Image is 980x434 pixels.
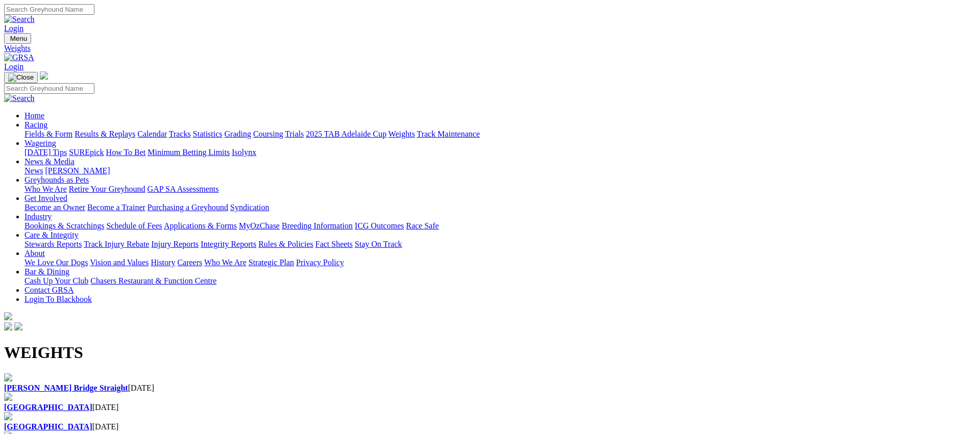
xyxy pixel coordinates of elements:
img: file-red.svg [4,412,12,420]
img: Close [8,73,34,82]
a: Chasers Restaurant & Function Centre [90,276,216,285]
a: Minimum Betting Limits [148,148,230,157]
a: Calendar [137,130,167,138]
img: logo-grsa-white.png [4,312,12,320]
a: Login [4,62,23,71]
a: Syndication [230,203,269,212]
a: 2025 TAB Adelaide Cup [306,130,386,138]
a: Fact Sheets [315,240,353,248]
a: Weights [4,44,976,53]
div: [DATE] [4,384,976,393]
h1: WEIGHTS [4,343,976,362]
a: Bookings & Scratchings [24,221,104,230]
a: [GEOGRAPHIC_DATA] [4,422,92,431]
a: Retire Your Greyhound [69,185,145,193]
a: Strategic Plan [249,258,294,267]
div: About [24,258,976,267]
div: News & Media [24,166,976,175]
a: Weights [388,130,415,138]
div: Wagering [24,148,976,157]
a: Racing [24,120,47,129]
a: Careers [177,258,202,267]
div: Care & Integrity [24,240,976,249]
img: file-red.svg [4,373,12,381]
a: MyOzChase [239,221,280,230]
img: facebook.svg [4,322,12,330]
a: [GEOGRAPHIC_DATA] [4,403,92,412]
a: [PERSON_NAME] Bridge Straight [4,384,128,392]
a: Breeding Information [282,221,353,230]
img: GRSA [4,53,34,62]
a: Who We Are [204,258,247,267]
span: Menu [10,35,27,42]
a: News & Media [24,157,75,166]
div: Get Involved [24,203,976,212]
a: Bar & Dining [24,267,69,276]
a: Vision and Values [90,258,149,267]
a: Stewards Reports [24,240,82,248]
div: [DATE] [4,422,976,431]
a: Rules & Policies [258,240,313,248]
a: SUREpick [69,148,104,157]
a: We Love Our Dogs [24,258,88,267]
a: Statistics [193,130,223,138]
div: Racing [24,130,976,139]
img: Search [4,15,35,24]
a: Cash Up Your Club [24,276,88,285]
a: Home [24,111,44,120]
a: Login [4,24,23,33]
a: Tracks [169,130,191,138]
a: Greyhounds as Pets [24,175,89,184]
div: Industry [24,221,976,231]
a: Results & Replays [75,130,135,138]
img: Search [4,94,35,103]
a: Purchasing a Greyhound [148,203,228,212]
a: Track Maintenance [417,130,480,138]
button: Toggle navigation [4,72,38,83]
a: Injury Reports [151,240,199,248]
a: Trials [285,130,304,138]
a: Privacy Policy [296,258,344,267]
div: [DATE] [4,403,976,412]
a: Coursing [253,130,283,138]
a: Industry [24,212,52,221]
a: Applications & Forms [164,221,237,230]
a: Race Safe [406,221,438,230]
a: GAP SA Assessments [148,185,219,193]
a: Isolynx [232,148,256,157]
a: How To Bet [106,148,146,157]
a: Integrity Reports [201,240,256,248]
a: Track Injury Rebate [84,240,149,248]
button: Toggle navigation [4,33,31,44]
div: Greyhounds as Pets [24,185,976,194]
img: twitter.svg [14,322,22,330]
a: Who We Are [24,185,67,193]
a: ICG Outcomes [355,221,404,230]
a: Fields & Form [24,130,72,138]
a: Stay On Track [355,240,402,248]
a: Grading [225,130,251,138]
div: Bar & Dining [24,276,976,286]
a: Become a Trainer [87,203,145,212]
a: Become an Owner [24,203,85,212]
a: Wagering [24,139,56,147]
a: Get Involved [24,194,67,202]
a: Schedule of Fees [106,221,162,230]
img: file-red.svg [4,393,12,401]
a: [PERSON_NAME] [45,166,110,175]
a: Care & Integrity [24,231,79,239]
a: About [24,249,45,258]
a: History [151,258,175,267]
a: [DATE] Tips [24,148,67,157]
input: Search [4,83,94,94]
a: Contact GRSA [24,286,73,294]
img: logo-grsa-white.png [40,71,48,80]
input: Search [4,4,94,15]
a: Login To Blackbook [24,295,92,303]
a: News [24,166,43,175]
